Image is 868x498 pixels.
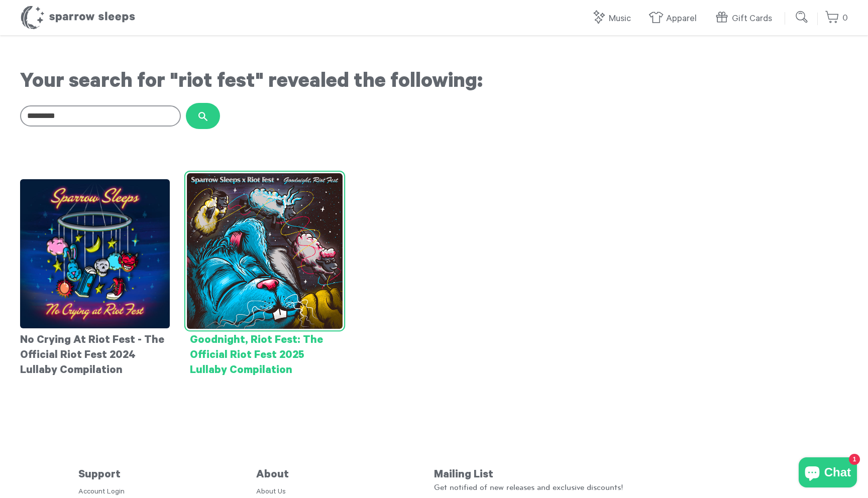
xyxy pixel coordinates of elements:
img: AlbumCoverTemplateSPARROWSLEEPSXRIOTFEST_1_grande.jpg [20,179,170,329]
p: Get notified of new releases and exclusive discounts! [434,482,790,493]
a: No Crying At Riot Fest - The Official Riot Fest 2024 Lullaby Compilation [20,179,170,379]
h5: About [256,469,434,482]
input: Submit [792,7,812,27]
inbox-online-store-chat: Shopify online store chat [796,457,860,490]
h1: Sparrow Sleeps [20,5,136,30]
a: Account Login [78,488,125,496]
a: 0 [825,8,848,29]
h1: Your search for "riot fest" revealed the following: [20,71,848,96]
a: Goodnight, Riot Fest: The Official Riot Fest 2025 Lullaby Compilation [190,179,340,379]
div: Goodnight, Riot Fest: The Official Riot Fest 2025 Lullaby Compilation [190,328,340,379]
a: Music [591,8,636,30]
a: Gift Cards [714,8,777,30]
img: RiotFestCover2025_f0c3ff46-2987-413d-b2a7-3322b85762af_grande.jpg [187,173,342,328]
div: No Crying At Riot Fest - The Official Riot Fest 2024 Lullaby Compilation [20,328,170,379]
h5: Support [78,469,256,482]
a: Apparel [648,8,702,30]
h5: Mailing List [434,469,790,482]
a: About Us [256,488,286,496]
